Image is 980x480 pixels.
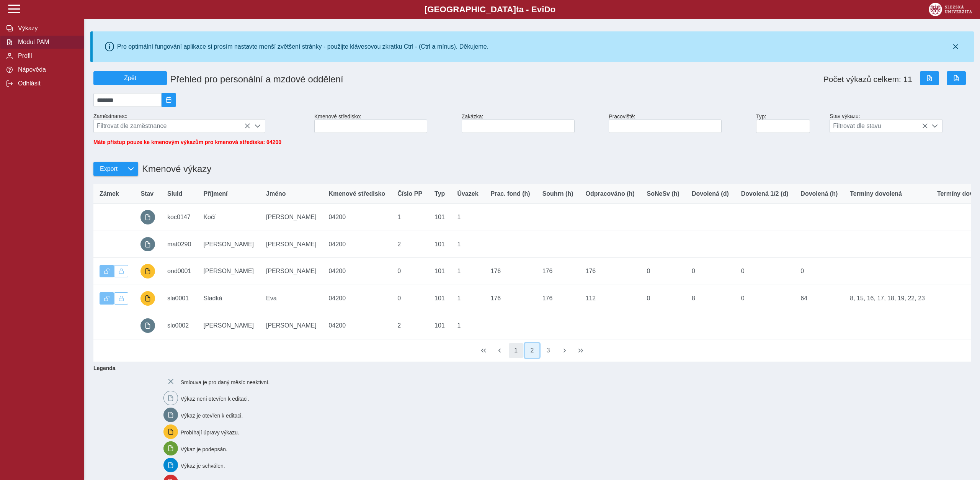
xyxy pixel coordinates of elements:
span: Počet výkazů celkem: 11 [823,75,912,84]
td: 176 [536,258,580,285]
td: [PERSON_NAME] [260,312,323,339]
td: sla0001 [161,285,197,312]
span: Odpracováno (h) [586,190,635,197]
span: SluId [167,190,182,197]
span: o [550,5,556,14]
td: 101 [428,231,451,258]
div: Pro optimální fungování aplikace si prosím nastavte menší zvětšení stránky - použijte klávesovou ... [117,43,488,50]
span: SoNeSv (h) [647,190,679,197]
td: [PERSON_NAME] [260,204,323,231]
td: 0 [641,285,686,312]
td: 101 [428,204,451,231]
span: Příjmení [203,190,227,197]
td: 112 [580,285,641,312]
span: Jméno [266,190,286,197]
span: Máte přístup pouze ke kmenovým výkazům pro kmenová střediska: 04200 [93,139,281,145]
span: Kmenové středisko [329,190,385,197]
td: 1 [451,258,484,285]
div: Pracoviště: [606,110,753,136]
td: 176 [580,258,641,285]
span: Odhlásit [16,80,78,87]
td: 101 [428,285,451,312]
td: [PERSON_NAME] [197,258,260,285]
span: Prac. fond (h) [491,190,530,197]
div: Stav výkazu: [826,110,974,136]
h1: Kmenové výkazy [138,160,211,178]
span: Filtrovat dle stavu [830,120,928,133]
td: 0 [735,258,795,285]
td: Sladká [197,285,260,312]
span: Filtrovat dle zaměstnance [94,120,250,133]
span: Výkaz je podepsán. [181,446,227,452]
button: probíhají úpravy [140,291,155,306]
b: Legenda [90,362,968,374]
td: 176 [485,285,536,312]
b: [GEOGRAPHIC_DATA] a - Evi [23,5,957,15]
button: Uzamknout lze pouze výkaz, který je podepsán a schválen. [114,265,129,277]
td: 8, 15, 16, 17, 18, 19, 22, 23 [844,285,931,312]
td: 04200 [323,231,392,258]
td: 101 [428,312,451,339]
td: 176 [536,285,580,312]
td: Eva [260,285,323,312]
button: Uzamknout lze pouze výkaz, který je podepsán a schválen. [114,292,129,305]
div: Typ: [753,110,826,136]
span: Zpět [97,75,163,82]
td: 04200 [323,285,392,312]
td: 1 [451,285,484,312]
div: Kmenové středisko: [311,110,459,136]
td: 1 [451,312,484,339]
span: t [516,5,519,14]
span: Výkaz není otevřen k editaci. [181,396,249,402]
span: Výkaz je otevřen k editaci. [181,413,243,419]
td: 101 [428,258,451,285]
td: 0 [641,258,686,285]
span: Probíhají úpravy výkazu. [181,429,239,435]
span: Výkazy [16,25,78,32]
td: mat0290 [161,231,197,258]
div: Zakázka: [459,110,606,136]
span: Modul PAM [16,39,78,46]
td: koc0147 [161,204,197,231]
span: D [544,5,550,14]
button: 2025/09 [162,93,176,107]
span: Smlouva je pro daný měsíc neaktivní. [181,379,270,385]
td: [PERSON_NAME] [197,231,260,258]
span: Profil [16,52,78,59]
span: Dovolená (d) [692,190,729,197]
td: [PERSON_NAME] [197,312,260,339]
td: Kočí [197,204,260,231]
button: Zpět [93,71,167,85]
td: 0 [735,285,795,312]
h1: Přehled pro personální a mzdové oddělení [167,71,609,88]
span: Stav [140,190,154,197]
td: 0 [686,258,735,285]
span: Souhrn (h) [542,190,573,197]
span: Číslo PP [397,190,422,197]
td: 1 [451,204,484,231]
button: prázdný [140,237,155,252]
td: slo0002 [161,312,197,339]
button: probíhají úpravy [140,264,155,278]
td: [PERSON_NAME] [260,258,323,285]
img: logo_web_su.png [929,3,972,16]
span: Termíny dovolená [850,190,902,197]
div: Zaměstnanec: [90,110,311,136]
span: Nápověda [16,66,78,73]
button: Export [93,162,124,176]
span: Výkaz je schválen. [181,463,225,469]
button: Export do Excelu [920,71,939,85]
button: prázdný [140,210,155,224]
td: 2 [391,312,428,339]
td: 0 [391,258,428,285]
button: Výkaz je odemčen. [100,292,114,305]
button: Export do PDF [947,71,966,85]
button: Výkaz je odemčen. [100,265,114,277]
button: prázdný [140,318,155,333]
td: 0 [794,258,844,285]
span: Export [100,165,118,172]
td: 1 [391,204,428,231]
td: 8 [686,285,735,312]
span: Typ [434,190,445,197]
td: 04200 [323,312,392,339]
